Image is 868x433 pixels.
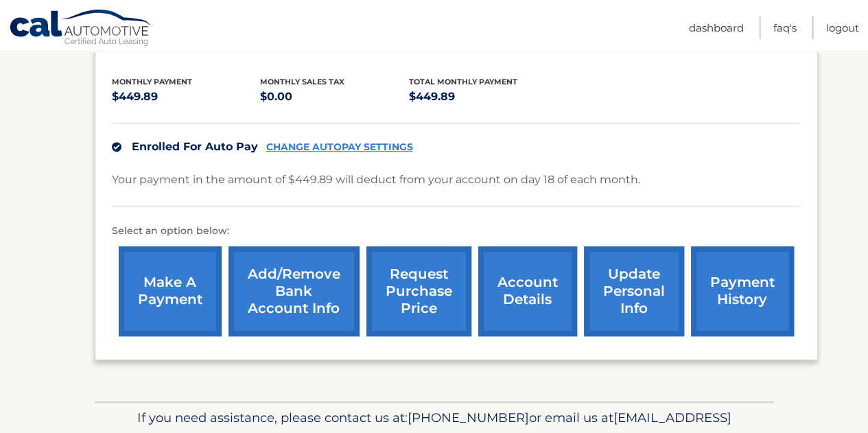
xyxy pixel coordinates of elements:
[266,141,413,153] a: CHANGE AUTOPAY SETTINGS
[773,16,797,39] a: FAQ's
[9,9,153,49] a: Cal Automotive
[260,87,409,106] p: $0.00
[112,142,121,152] img: check.svg
[119,246,222,336] a: make a payment
[112,223,801,239] p: Select an option below:
[689,16,744,39] a: Dashboard
[112,77,192,86] span: Monthly Payment
[228,246,360,336] a: Add/Remove bank account info
[691,246,794,336] a: payment history
[112,87,261,106] p: $449.89
[366,246,471,336] a: request purchase price
[260,77,344,86] span: Monthly sales Tax
[826,16,859,39] a: Logout
[112,170,640,189] p: Your payment in the amount of $449.89 will deduct from your account on day 18 of each month.
[408,410,529,425] span: [PHONE_NUMBER]
[478,246,577,336] a: account details
[409,87,558,106] p: $449.89
[584,246,684,336] a: update personal info
[132,140,258,153] span: Enrolled For Auto Pay
[409,77,517,86] span: Total Monthly Payment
